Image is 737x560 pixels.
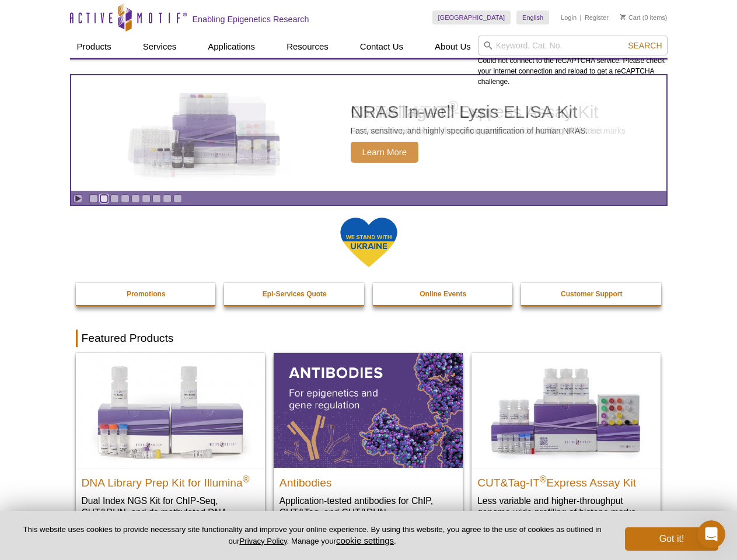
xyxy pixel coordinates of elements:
[117,93,292,173] img: NRAS In-well Lysis ELISA Kit
[201,36,262,58] a: Applications
[420,290,466,298] strong: Online Events
[163,194,172,203] a: Go to slide 8
[585,13,609,22] a: Register
[428,36,478,58] a: About Us
[76,283,217,305] a: Promotions
[243,474,250,484] sup: ®
[353,36,410,58] a: Contact Us
[336,535,394,545] button: cookie settings
[516,10,549,24] a: English
[477,471,655,489] h2: CUT&Tag-IT Express Assay Kit
[625,527,718,551] button: Got it!
[351,125,588,136] p: Fast, sensitive, and highly specific quantification of human NRAS.
[127,290,166,298] strong: Promotions
[620,14,626,20] img: Your Cart
[280,471,457,489] h2: Antibodies
[620,13,641,22] a: Cart
[471,353,661,530] a: CUT&Tag-IT® Express Assay Kit CUT&Tag-IT®Express Assay Kit Less variable and higher-throughput ge...
[561,290,622,298] strong: Customer Support
[89,194,98,203] a: Go to slide 1
[76,330,662,347] h2: Featured Products
[432,10,511,24] a: [GEOGRAPHIC_DATA]
[71,75,666,191] a: NRAS In-well Lysis ELISA Kit NRAS In-well Lysis ELISA Kit Fast, sensitive, and highly specific qu...
[624,40,665,51] button: Search
[628,41,662,50] span: Search
[540,474,547,484] sup: ®
[697,520,725,548] iframe: Intercom live chat
[620,10,668,24] li: (0 items)
[142,194,151,203] a: Go to slide 6
[521,283,662,305] a: Customer Support
[110,194,119,203] a: Go to slide 3
[173,194,182,203] a: Go to slide 9
[193,14,309,24] h2: Enabling Epigenetics Research
[76,353,265,541] a: DNA Library Prep Kit for Illumina DNA Library Prep Kit for Illumina® Dual Index NGS Kit for ChIP-...
[121,194,130,203] a: Go to slide 4
[100,194,109,203] a: Go to slide 2
[136,36,184,58] a: Services
[280,495,457,519] p: Application-tested antibodies for ChIP, CUT&Tag, and CUT&RUN.
[263,290,327,298] strong: Epi-Services Quote
[70,36,118,58] a: Products
[19,524,606,547] p: This website uses cookies to provide necessary site functionality and improve your online experie...
[239,537,287,545] a: Privacy Policy
[74,194,82,203] a: Toggle autoplay
[224,283,365,305] a: Epi-Services Quote
[76,353,265,467] img: DNA Library Prep Kit for Illumina
[477,495,655,519] p: Less variable and higher-throughput genome-wide profiling of histone marks​.
[71,75,666,191] article: NRAS In-well Lysis ELISA Kit
[131,194,140,203] a: Go to slide 5
[373,283,514,305] a: Online Events
[82,471,259,489] h2: DNA Library Prep Kit for Illumina
[274,353,463,467] img: All Antibodies
[580,10,582,24] li: |
[280,36,336,58] a: Resources
[351,103,588,121] h2: NRAS In-well Lysis ELISA Kit
[82,495,259,530] p: Dual Index NGS Kit for ChIP-Seq, CUT&RUN, and ds methylated DNA assays.
[274,353,463,530] a: All Antibodies Antibodies Application-tested antibodies for ChIP, CUT&Tag, and CUT&RUN.
[340,216,398,268] img: We Stand With Ukraine
[152,194,161,203] a: Go to slide 7
[561,13,577,22] a: Login
[351,142,419,163] span: Learn More
[471,353,661,467] img: CUT&Tag-IT® Express Assay Kit
[478,36,668,55] input: Keyword, Cat. No.
[478,36,668,87] div: Could not connect to the reCAPTCHA service. Please check your internet connection and reload to g...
